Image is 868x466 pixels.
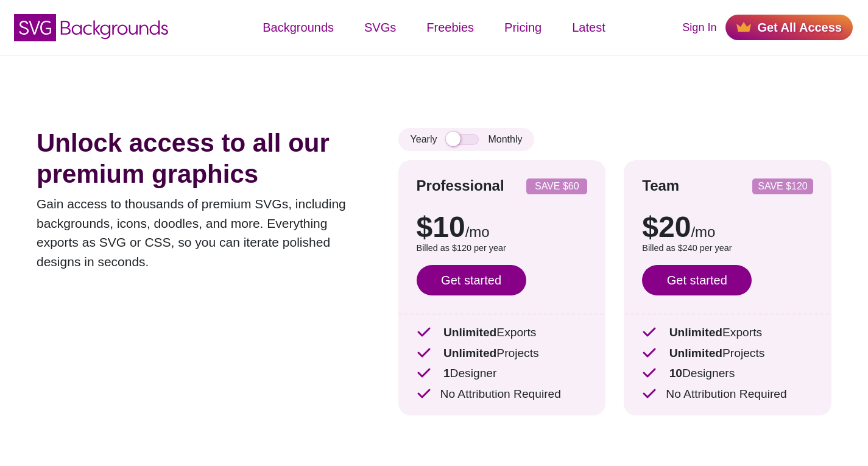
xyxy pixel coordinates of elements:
[37,194,362,271] p: Gain access to thousands of premium SVGs, including backgrounds, icons, doodles, and more. Everyt...
[398,128,535,151] div: Yearly Monthly
[443,326,496,339] strong: Unlimited
[417,177,504,194] strong: Professional
[349,9,411,46] a: SVGs
[725,15,853,40] a: Get All Access
[642,386,813,403] p: No Attribution Required
[669,347,722,359] strong: Unlimited
[642,177,679,194] strong: Team
[417,213,588,242] p: $10
[669,367,682,380] strong: 10
[417,242,588,255] p: Billed as $120 per year
[531,182,582,191] p: SAVE $60
[682,19,716,36] a: Sign In
[757,182,808,191] p: SAVE $120
[443,347,496,359] strong: Unlimited
[557,9,620,46] a: Latest
[465,224,490,240] span: /mo
[642,213,813,242] p: $20
[489,9,557,46] a: Pricing
[642,265,752,295] a: Get started
[417,265,526,295] a: Get started
[417,365,588,383] p: Designer
[417,345,588,362] p: Projects
[642,324,813,342] p: Exports
[642,345,813,362] p: Projects
[37,128,362,189] h1: Unlock access to all our premium graphics
[642,365,813,383] p: Designers
[417,386,588,403] p: No Attribution Required
[642,242,813,255] p: Billed as $240 per year
[443,367,450,380] strong: 1
[669,326,722,339] strong: Unlimited
[411,9,489,46] a: Freebies
[417,324,588,342] p: Exports
[247,9,349,46] a: Backgrounds
[691,224,715,240] span: /mo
